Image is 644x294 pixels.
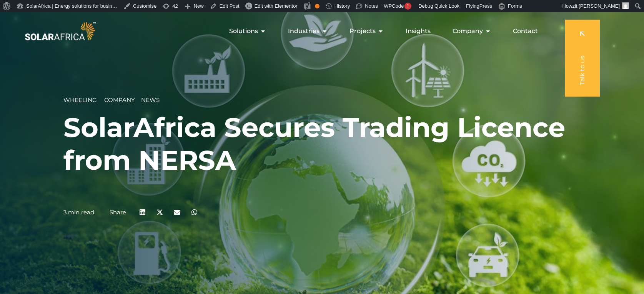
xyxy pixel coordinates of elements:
[349,27,376,36] span: Projects
[97,23,544,39] nav: Menu
[255,3,298,9] span: Edit with Elementor
[141,96,160,104] span: News
[406,27,431,36] a: Insights
[97,23,544,39] div: Menu Toggle
[104,96,135,104] span: Company
[134,204,151,221] div: Share on linkedin
[63,209,94,216] p: 3 min read
[186,204,203,221] div: Share on whatsapp
[315,4,320,8] div: OK
[288,27,320,36] span: Industries
[453,27,483,36] span: Company
[63,111,581,177] h1: SolarAfrica Secures Trading Licence from NERSA
[579,3,620,9] span: [PERSON_NAME]
[513,27,538,36] a: Contact
[168,204,186,221] div: Share on email
[63,96,97,104] span: Wheeling
[151,204,168,221] div: Share on x-twitter
[110,209,126,216] a: Share
[229,27,258,36] span: Solutions
[404,3,411,10] div: 1
[135,96,141,104] span: __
